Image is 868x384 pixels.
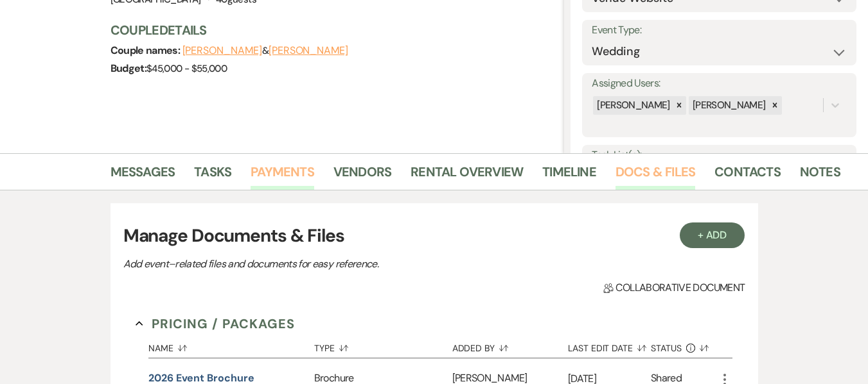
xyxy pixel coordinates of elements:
button: Status [651,333,717,358]
h3: Couple Details [111,21,552,39]
label: Event Type: [592,21,847,40]
span: Status [651,344,682,353]
span: & [182,44,348,57]
a: Notes [800,162,840,190]
button: Type [314,333,452,358]
a: Contacts [714,162,781,190]
button: Name [148,333,314,358]
button: + Add [680,222,745,248]
button: Last Edit Date [568,333,651,358]
a: Rental Overview [411,162,523,190]
button: [PERSON_NAME] [269,46,348,56]
a: Tasks [194,162,231,190]
div: [PERSON_NAME] [593,96,672,115]
label: Assigned Users: [592,74,847,93]
a: Docs & Files [616,162,695,190]
span: Couple names: [111,44,182,57]
span: Budget: [111,62,147,75]
a: Timeline [542,162,596,190]
h3: Manage Documents & Files [123,222,745,249]
label: Task List(s): [592,146,847,165]
span: Collaborative document [603,280,745,296]
a: Vendors [333,162,391,190]
p: Add event–related files and documents for easy reference. [123,256,573,272]
div: [PERSON_NAME] [689,96,768,115]
a: Payments [251,162,314,190]
button: [PERSON_NAME] [182,46,262,56]
a: Messages [111,162,175,190]
span: $45,000 - $55,000 [146,62,227,75]
button: Pricing / Packages [136,314,295,333]
button: Added By [452,333,568,358]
